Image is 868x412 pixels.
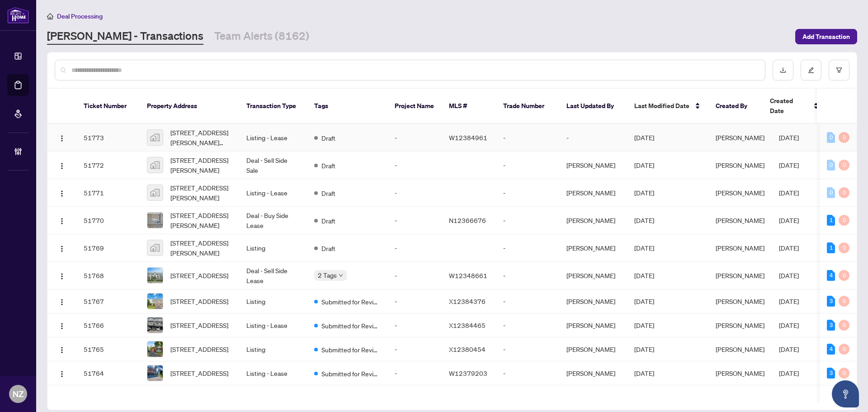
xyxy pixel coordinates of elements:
td: - [496,313,559,337]
img: Logo [58,273,66,280]
button: Logo [55,130,69,145]
span: [DATE] [779,345,799,353]
td: - [387,124,442,152]
span: [DATE] [779,369,799,377]
th: Last Modified Date [627,89,708,124]
td: [PERSON_NAME] [559,207,627,234]
button: Logo [55,158,69,172]
td: - [387,207,442,234]
span: Draft [321,161,335,170]
button: Logo [55,185,69,200]
td: - [496,152,559,179]
span: Draft [321,188,335,198]
div: 4 [827,344,835,355]
img: thumbnail-img [147,240,163,256]
td: 51767 [76,289,140,313]
td: - [387,234,442,262]
img: Logo [58,190,66,197]
span: Deal Processing [57,12,103,20]
button: Logo [55,318,69,332]
td: [PERSON_NAME] [559,289,627,313]
td: [PERSON_NAME] [559,361,627,385]
td: - [496,207,559,234]
span: [PERSON_NAME] [716,345,764,353]
td: 51770 [76,207,140,234]
div: 0 [839,320,849,331]
img: Logo [58,135,66,142]
img: thumbnail-img [147,268,163,283]
span: X12384376 [449,297,486,305]
span: W12384961 [449,133,487,142]
a: Team Alerts (8162) [214,28,309,45]
td: 51764 [76,361,140,385]
button: download [773,60,793,81]
th: Ticket Number [76,89,140,124]
span: [PERSON_NAME] [716,321,764,329]
span: Last Modified Date [634,101,689,111]
span: down [339,273,343,278]
span: [DATE] [634,369,654,377]
button: Add Transaction [795,29,857,44]
span: NZ [13,388,24,400]
div: 0 [839,160,849,170]
div: 3 [827,320,835,331]
span: [STREET_ADDRESS] [170,344,228,354]
span: [DATE] [779,161,799,169]
img: Logo [58,346,66,354]
td: Listing [239,234,307,262]
button: Logo [55,366,69,380]
td: - [496,262,559,289]
span: [PERSON_NAME] [716,297,764,305]
img: thumbnail-img [147,365,163,381]
td: 51773 [76,124,140,152]
div: 0 [839,368,849,379]
td: - [387,289,442,313]
span: [DATE] [779,216,799,224]
span: [DATE] [634,297,654,305]
th: Created Date [763,89,826,124]
span: [STREET_ADDRESS][PERSON_NAME] [170,183,232,203]
button: edit [801,60,821,81]
span: [DATE] [634,216,654,224]
span: [STREET_ADDRESS][PERSON_NAME] [170,155,232,175]
span: [STREET_ADDRESS] [170,320,228,330]
span: [DATE] [634,189,654,197]
td: - [496,179,559,207]
span: [PERSON_NAME] [716,161,764,169]
span: filter [836,67,842,73]
span: [DATE] [779,321,799,329]
td: 51772 [76,152,140,179]
span: [DATE] [779,271,799,279]
div: 0 [839,187,849,198]
img: thumbnail-img [147,185,163,200]
img: thumbnail-img [147,317,163,333]
a: [PERSON_NAME] - Transactions [47,28,203,45]
img: Logo [58,298,66,306]
span: home [47,13,53,19]
button: filter [829,60,849,81]
div: 0 [839,344,849,355]
span: Draft [321,243,335,253]
span: X12380454 [449,345,486,353]
span: [PERSON_NAME] [716,216,764,224]
div: 0 [827,160,835,170]
span: [DATE] [779,297,799,305]
td: Listing - Lease [239,313,307,337]
img: Logo [58,245,66,252]
td: [PERSON_NAME] [559,337,627,361]
span: download [780,67,786,73]
td: 51768 [76,262,140,289]
img: Logo [58,322,66,330]
img: Logo [58,218,66,225]
div: 1 [827,242,835,253]
button: Open asap [832,380,859,407]
div: 0 [839,296,849,307]
span: [STREET_ADDRESS][PERSON_NAME][PERSON_NAME] [170,128,232,147]
td: 51769 [76,234,140,262]
span: Submitted for Review [321,321,380,331]
img: thumbnail-img [147,213,163,228]
td: - [496,289,559,313]
td: 51771 [76,179,140,207]
th: MLS # [442,89,496,124]
span: Draft [321,133,335,143]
